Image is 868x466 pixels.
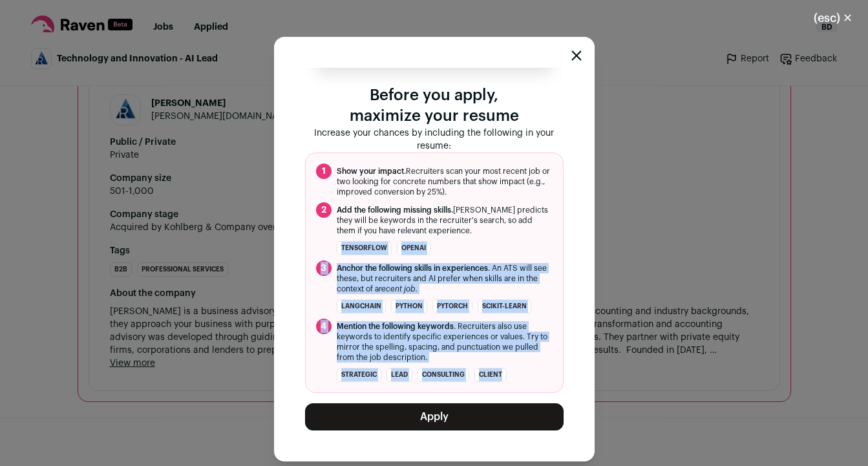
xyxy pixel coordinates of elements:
li: lead [386,368,412,382]
span: . Recruiters also use keywords to identify specific experiences or values. Try to mirror the spel... [337,321,553,363]
li: TensorFlow [337,241,392,255]
span: 1 [316,164,332,179]
li: PyTorch [432,299,472,313]
li: client [474,368,507,382]
button: Apply [305,403,564,430]
span: Recruiters scan your most recent job or two looking for concrete numbers that show impact (e.g., ... [337,166,553,197]
i: recent job. [379,285,418,293]
span: [PERSON_NAME] predicts they will be keywords in the recruiter's search, so add them if you have r... [337,205,553,236]
p: Increase your chances by including the following in your resume: [305,127,564,153]
span: . An ATS will see these, but recruiters and AI prefer when skills are in the context of a [337,263,553,294]
span: 4 [316,319,332,334]
button: Close modal [571,50,582,61]
li: Scikit-learn [478,299,531,313]
span: Show your impact. [337,167,406,175]
li: strategic [337,368,381,382]
span: 3 [316,260,332,276]
span: Mention the following keywords [337,323,454,330]
li: LangChain [337,299,386,313]
span: 2 [316,202,332,218]
li: consulting [418,368,469,382]
li: OpenAI [397,241,430,255]
li: Python [391,299,427,313]
span: Add the following missing skills. [337,206,453,214]
button: Close modal [798,4,868,32]
span: Anchor the following skills in experiences [337,264,488,272]
p: Before you apply, maximize your resume [305,85,564,127]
